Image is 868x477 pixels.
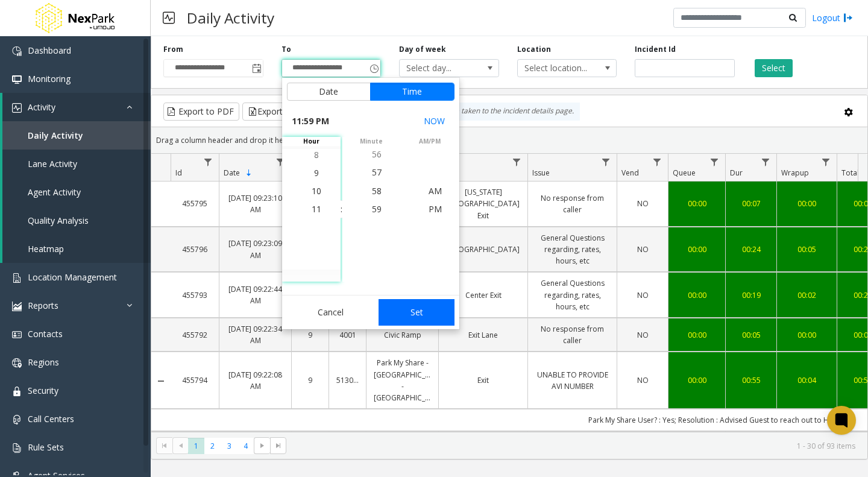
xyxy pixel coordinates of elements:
[178,374,212,386] a: 455794
[532,168,550,178] span: Issue
[28,158,77,169] span: Lane Activity
[818,154,834,170] a: Wrapup Filter Menu
[299,374,321,386] a: 9
[227,369,284,392] a: [DATE] 09:22:08 AM
[372,185,382,196] span: 58
[535,192,609,215] a: No response from caller
[784,329,829,341] div: 00:00
[336,374,359,386] a: 513002
[367,60,380,77] span: Toggle popup
[178,244,212,255] a: 455796
[624,198,661,209] a: NO
[676,289,718,301] div: 00:00
[621,168,639,178] span: Vend
[733,244,769,255] div: 00:24
[535,232,609,267] a: General Questions regarding, rates, hours, etc
[12,358,22,368] img: 'icon'
[758,154,774,170] a: Dur Filter Menu
[272,154,289,170] a: Date Filter Menu
[733,198,769,209] div: 00:07
[446,289,520,301] a: Center Exit
[294,441,855,451] kendo-pager-info: 1 - 30 of 93 items
[281,44,291,55] label: To
[28,413,74,425] span: Call Centers
[676,244,718,255] a: 00:00
[784,374,829,386] div: 00:04
[270,437,286,454] span: Go to the last page
[535,323,609,346] a: No response from caller
[151,376,171,386] a: Collapse Details
[314,149,319,160] span: 8
[227,283,284,306] a: [DATE] 09:22:44 AM
[676,198,718,209] div: 00:00
[28,385,58,396] span: Security
[733,289,769,301] div: 00:19
[372,148,382,160] span: 56
[151,154,867,432] div: Data table
[178,198,212,209] a: 455795
[175,168,182,178] span: Id
[188,438,204,454] span: Page 1
[28,328,63,340] span: Contacts
[399,44,446,55] label: Day of week
[28,130,83,141] span: Daily Activity
[2,121,151,150] a: Daily Activity
[372,203,382,215] span: 59
[227,192,284,215] a: [DATE] 09:23:10 AM
[429,185,442,197] span: AM
[282,137,341,146] span: hour
[843,11,853,24] img: logout
[12,302,22,311] img: 'icon'
[12,273,22,283] img: 'icon'
[733,374,769,386] a: 00:55
[509,154,525,170] a: Lane Filter Menu
[429,203,442,215] span: PM
[784,289,829,301] a: 00:02
[755,59,793,77] button: Select
[812,11,853,24] a: Logout
[784,198,829,209] a: 00:00
[446,186,520,221] a: [US_STATE][GEOGRAPHIC_DATA] Exit
[178,289,212,301] a: 455793
[730,168,743,178] span: Dur
[292,113,329,130] span: 11:59 PM
[374,329,431,341] a: Civic Ramp
[12,443,22,453] img: 'icon'
[221,438,237,454] span: Page 3
[841,168,859,178] span: Total
[28,101,55,113] span: Activity
[28,356,59,368] span: Regions
[706,154,723,170] a: Queue Filter Menu
[12,330,22,340] img: 'icon'
[624,244,661,255] a: NO
[676,329,718,341] a: 00:00
[336,329,359,341] a: 4001
[518,60,597,77] span: Select location...
[163,103,239,121] button: Export to PDF
[784,244,829,255] a: 00:05
[446,329,520,341] a: Exit Lane
[624,329,661,341] a: NO
[781,168,809,178] span: Wrapup
[637,375,649,385] span: NO
[535,277,609,312] a: General Questions regarding, rates, hours, etc
[287,299,376,326] button: Cancel
[372,166,382,178] span: 57
[635,44,676,55] label: Incident Id
[624,374,661,386] a: NO
[446,374,520,386] a: Exit
[204,438,221,454] span: Page 2
[517,44,551,55] label: Location
[535,369,609,392] a: UNABLE TO PROVIDE AVI NUMBER
[163,3,175,33] img: pageIcon
[649,154,665,170] a: Vend Filter Menu
[312,203,321,215] span: 11
[676,374,718,386] a: 00:00
[227,323,284,346] a: [DATE] 09:22:34 AM
[242,103,321,121] button: Export to Excel
[400,60,479,77] span: Select day...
